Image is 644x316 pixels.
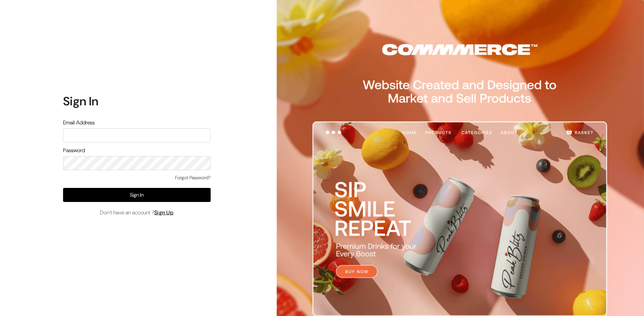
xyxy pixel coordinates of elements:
a: Forgot Password? [175,174,211,181]
span: Don’t have an account ? [100,209,174,217]
a: Sign Up [154,209,174,216]
label: Email Address [63,119,95,127]
h1: Sign In [63,94,211,108]
label: Password [63,146,85,154]
button: Sign In [63,188,211,202]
